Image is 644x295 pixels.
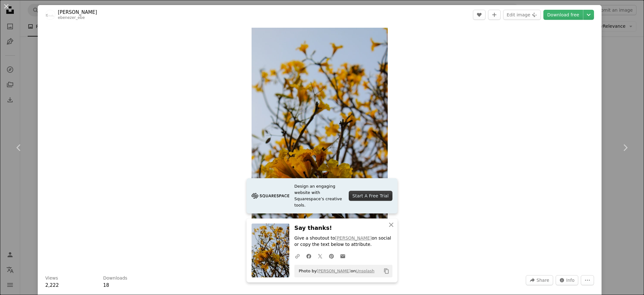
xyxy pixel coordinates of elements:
[294,235,392,248] p: Give a shoutout to on social or copy the text below to attribute.
[45,275,58,281] h3: Views
[526,275,553,285] button: Share this image
[58,15,85,20] a: ebenezer_ebe
[252,28,388,268] button: Zoom in on this image
[103,282,109,288] span: 18
[543,10,583,20] a: Download free
[45,282,59,288] span: 2,222
[247,178,397,213] a: Design an engaging website with Squarespace’s creative tools.Start A Free Trial
[503,10,541,20] button: Edit image
[294,183,344,208] span: Design an engaging website with Squarespace’s creative tools.
[566,275,575,285] span: Info
[488,10,501,20] button: Add to Collection
[335,235,372,241] a: [PERSON_NAME]
[252,191,289,201] img: file-1705255347840-230a6ab5bca9image
[317,269,351,273] a: [PERSON_NAME]
[349,191,392,201] div: Start A Free Trial
[294,224,392,233] h3: Say thanks!
[356,269,374,273] a: Unsplash
[296,266,375,276] span: Photo by on
[326,250,337,262] a: Share on Pinterest
[337,250,348,262] a: Share over email
[473,10,486,20] button: Like
[45,10,55,20] img: Go to Ebenezer Paul's profile
[556,275,579,285] button: Stats about this image
[381,266,392,276] button: Copy to clipboard
[314,250,326,262] a: Share on Twitter
[581,275,594,285] button: More Actions
[583,10,594,20] button: Choose download size
[606,117,644,178] a: Next
[303,250,314,262] a: Share on Facebook
[103,275,127,281] h3: Downloads
[252,28,388,268] img: a tree with yellow flowers in the foreground
[536,275,549,285] span: Share
[58,9,97,15] a: [PERSON_NAME]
